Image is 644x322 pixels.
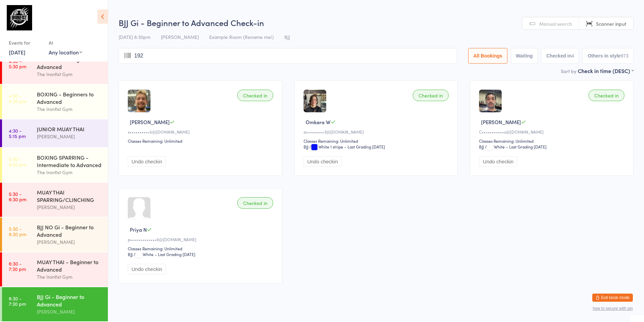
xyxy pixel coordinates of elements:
time: 6:30 - 7:30 pm [9,261,26,272]
span: Scanner input [596,20,626,27]
a: 5:30 -6:30 pmBOXING SPARRING - Intermediate to AdvancedThe Ironfist Gym [2,148,108,182]
div: BOXING SPARRING - Intermediate to Advanced [37,154,102,168]
div: The Ironfist Gym [37,105,102,113]
div: BJJ Gi - Beginner to Advanced [37,293,102,308]
time: 6:30 - 7:30 pm [9,296,26,306]
div: a•••••••••3@[DOMAIN_NAME] [304,129,451,135]
img: image1692083602.png [304,90,326,112]
div: [PERSON_NAME] [37,308,102,316]
div: Events for [9,37,42,48]
time: 5:30 - 6:30 pm [9,226,26,237]
time: 5:30 - 6:30 pm [9,191,26,202]
button: Undo checkin [128,156,166,167]
a: 5:30 -6:30 pmBJJ NO Gi - Beginner to Advanced[PERSON_NAME] [2,217,108,252]
div: Checked in [413,90,449,101]
div: Classes Remaining: Unlimited [128,246,275,251]
div: 973 [621,53,628,59]
a: [DATE] [9,48,25,56]
span: BJJ [284,33,290,40]
div: Checked in [237,197,273,209]
div: p•••••••••••••6@[DOMAIN_NAME] [128,236,275,242]
button: Waiting [511,48,538,64]
button: how to secure with pin [593,306,633,311]
span: / White 1 stripe – Last Grading [DATE] [309,144,385,149]
time: 4:30 - 5:30 pm [9,58,26,69]
span: / White – Last Grading [DATE] [485,144,547,149]
div: BJJ [128,251,133,257]
div: Any location [49,48,82,56]
div: C•••••••••••x@[DOMAIN_NAME] [479,129,626,135]
span: [PERSON_NAME] [481,118,521,125]
div: Check in time (DESC) [578,67,634,74]
time: 4:30 - 5:15 pm [9,128,26,139]
div: MUAY THAI SPARRING/CLINCHING [37,188,102,203]
div: Classes Remaining: Unlimited [479,138,626,144]
a: 4:30 -5:30 pmBOXING - Beginners to AdvancedThe Ironfist Gym [2,85,108,119]
span: [PERSON_NAME] [161,33,199,40]
div: Checked in [237,90,273,101]
div: BJJ [479,144,484,149]
div: Classes Remaining: Unlimited [128,138,275,144]
div: BJJ [304,144,308,149]
span: [PERSON_NAME] [130,118,170,125]
div: [PERSON_NAME] [37,133,102,140]
span: Omkara W [306,118,331,125]
div: Checked in [589,90,624,101]
button: Exit kiosk mode [592,294,633,302]
a: 6:30 -7:30 pmBJJ Gi - Beginner to Advanced[PERSON_NAME] [2,287,108,321]
a: 5:30 -6:30 pmMUAY THAI SPARRING/CLINCHING[PERSON_NAME] [2,183,108,217]
button: Undo checkin [128,264,166,274]
span: / White – Last Grading [DATE] [134,251,195,257]
span: [DATE] 6:30pm [119,33,150,40]
a: 4:30 -5:15 pmJUNIOR MUAY THAI[PERSON_NAME] [2,119,108,147]
div: At [49,37,82,48]
div: s••••••••••5@[DOMAIN_NAME] [128,129,275,135]
div: BOXING - Beginners to Advanced [37,90,102,105]
span: Example Room (Rename me!) [209,33,274,40]
div: The Ironfist Gym [37,70,102,78]
h2: BJJ Gi - Beginner to Advanced Check-in [119,17,634,28]
div: MUAY THAI - Beginner to Advanced [37,258,102,273]
div: [PERSON_NAME] [37,238,102,246]
button: Undo checkin [479,156,517,167]
time: 4:30 - 5:30 pm [9,93,26,104]
input: Search [119,48,457,64]
span: Manual search [539,20,572,27]
button: Undo checkin [304,156,342,167]
button: All Bookings [468,48,507,64]
a: 4:30 -5:30 pmMUAY THAI - Beginner to AdvancedThe Ironfist Gym [2,50,108,84]
img: image1742191345.png [479,90,502,112]
img: The Ironfist Gym [7,5,32,30]
img: image1711358719.png [128,90,150,112]
div: The Ironfist Gym [37,273,102,281]
div: [PERSON_NAME] [37,203,102,211]
div: JUNIOR MUAY THAI [37,125,102,133]
div: MUAY THAI - Beginner to Advanced [37,55,102,70]
div: 4 [572,53,574,59]
label: Sort by [561,68,576,74]
div: The Ironfist Gym [37,168,102,176]
time: 5:30 - 6:30 pm [9,156,26,167]
button: Checked in4 [541,48,579,64]
a: 6:30 -7:30 pmMUAY THAI - Beginner to AdvancedThe Ironfist Gym [2,252,108,286]
button: Others in style973 [582,48,634,64]
span: Priya N [130,226,147,233]
div: BJJ NO Gi - Beginner to Advanced [37,223,102,238]
div: Classes Remaining: Unlimited [304,138,451,144]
